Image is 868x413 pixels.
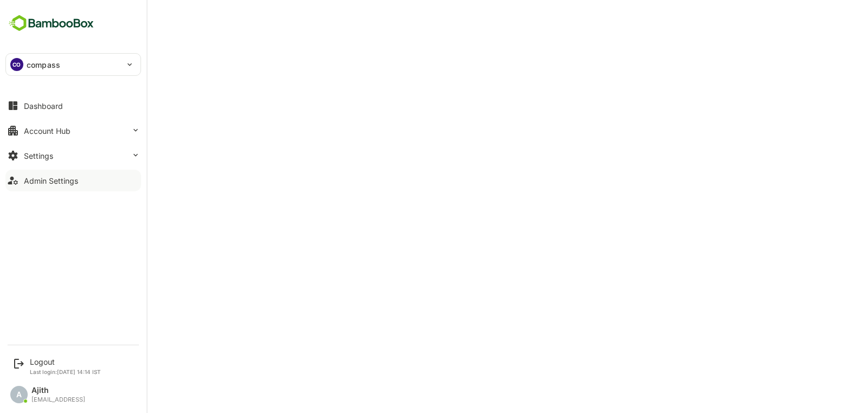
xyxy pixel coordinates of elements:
button: Dashboard [5,95,141,117]
div: A [10,386,28,403]
div: [EMAIL_ADDRESS] [31,396,85,403]
p: Last login: [DATE] 14:14 IST [30,369,101,375]
button: Account Hub [5,120,141,141]
p: compass [27,59,60,70]
div: COcompass [6,54,141,75]
button: Settings [5,145,141,166]
button: Admin Settings [5,170,141,191]
div: Logout [30,357,101,366]
div: Settings [24,151,53,160]
div: Ajith [31,386,85,395]
div: CO [10,58,23,71]
div: Admin Settings [24,176,78,185]
div: Account Hub [24,126,71,135]
img: BambooboxFullLogoMark.5f36c76dfaba33ec1ec1367b70bb1252.svg [5,13,97,34]
div: Dashboard [24,101,63,111]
